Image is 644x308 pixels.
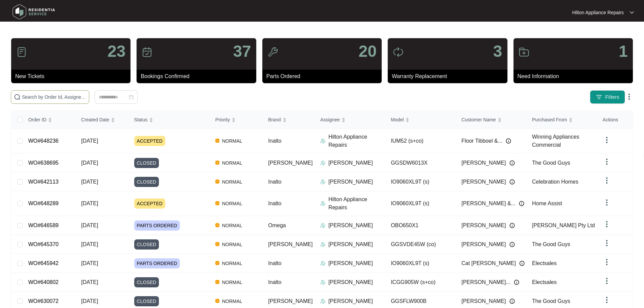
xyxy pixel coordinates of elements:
img: Vercel Logo [215,180,219,184]
p: [PERSON_NAME] [328,259,373,267]
p: Parts Ordered [266,72,382,80]
a: WO#638695 [28,160,58,166]
span: Floor Tibboel &... [461,137,502,145]
th: Status [129,111,210,129]
span: [DATE] [81,222,98,228]
p: [PERSON_NAME] [328,240,373,248]
img: filter icon [596,94,602,100]
td: IUM52 (s+co) [385,129,456,153]
p: 23 [108,43,125,60]
img: Vercel Logo [215,139,219,143]
span: [PERSON_NAME] Pty Ltd [532,222,595,228]
span: NORMAL [219,240,245,248]
span: Celebration Homes [532,179,578,185]
img: icon [519,47,529,57]
p: 1 [619,43,628,60]
a: WO#648289 [28,200,58,206]
th: Brand [263,111,315,129]
img: dropdown arrow [630,11,634,14]
th: Model [385,111,456,129]
span: CLOSED [134,177,159,187]
span: Assignee [320,116,340,123]
img: Assigner Icon [320,138,326,144]
img: search-icon [14,94,21,100]
span: Home Assist [532,200,562,206]
img: Info icon [509,223,515,228]
span: NORMAL [219,278,245,286]
span: [PERSON_NAME] [268,241,313,247]
img: dropdown arrow [603,198,611,207]
span: CLOSED [134,296,159,306]
p: [PERSON_NAME] [328,178,373,186]
span: The Good Guys [532,241,570,247]
th: Assignee [315,111,385,129]
img: Assigner Icon [320,179,326,185]
span: Inalto [268,200,281,206]
span: ACCEPTED [134,198,165,209]
th: Created Date [76,111,129,129]
img: Info icon [519,201,524,206]
th: Actions [597,111,633,129]
img: dropdown arrow [603,136,611,144]
span: NORMAL [219,199,245,208]
img: Assigner Icon [320,223,326,228]
p: [PERSON_NAME] [328,221,373,230]
img: residentia service logo [10,2,57,22]
th: Priority [210,111,263,129]
span: [DATE] [81,260,98,266]
a: WO#645370 [28,241,58,247]
span: Omega [268,222,286,228]
img: dropdown arrow [603,158,611,166]
span: Cat [PERSON_NAME] [461,259,516,267]
span: The Good Guys [532,298,570,304]
img: Vercel Logo [215,299,219,303]
a: WO#648236 [28,138,58,144]
img: Vercel Logo [215,280,219,284]
a: WO#645942 [28,260,58,266]
td: GGSDW6013X [385,153,456,172]
p: Hilton Appliance Repairs [328,195,385,212]
img: dropdown arrow [603,176,611,185]
span: [DATE] [81,200,98,206]
p: Hilton Appliance Repairs [328,133,385,149]
span: PARTS ORDERED [134,258,180,268]
span: Inalto [268,279,281,285]
span: Order ID [28,116,46,123]
span: Filters [605,94,619,101]
span: [PERSON_NAME] [268,160,313,166]
span: Customer Name [461,116,496,123]
span: Status [134,116,148,123]
span: Priority [215,116,230,123]
span: PARTS ORDERED [134,220,180,231]
td: ICGG905W (s+co) [385,273,456,292]
span: NORMAL [219,259,245,267]
img: dropdown arrow [603,239,611,247]
a: WO#640802 [28,279,58,285]
th: Purchased From [527,111,597,129]
img: dropdown arrow [603,277,611,285]
img: Assigner Icon [320,242,326,247]
button: filter iconFilters [590,90,625,104]
span: [PERSON_NAME] [268,298,313,304]
span: [PERSON_NAME] [461,178,506,186]
span: [PERSON_NAME]... [461,278,510,286]
img: icon [16,47,27,57]
span: Created Date [81,116,109,123]
p: [PERSON_NAME] [328,297,373,305]
p: Bookings Confirmed [141,72,256,80]
span: [PERSON_NAME] [461,240,506,248]
img: Info icon [509,160,515,166]
img: dropdown arrow [603,220,611,228]
img: Info icon [509,299,515,304]
img: Info icon [509,179,515,185]
span: CLOSED [134,239,159,250]
span: Inalto [268,179,281,185]
p: [PERSON_NAME] [328,278,373,286]
span: [PERSON_NAME] &... [461,199,516,208]
p: [PERSON_NAME] [328,159,373,167]
p: Need Information [518,72,633,80]
span: NORMAL [219,178,245,186]
img: Assigner Icon [320,261,326,266]
img: Info icon [514,280,519,285]
span: [DATE] [81,279,98,285]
